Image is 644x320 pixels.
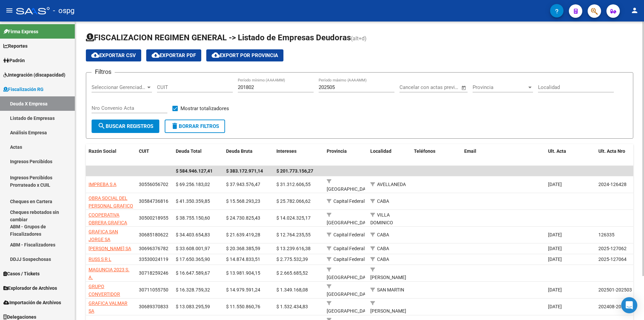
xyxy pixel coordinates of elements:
mat-icon: cloud_download [91,51,99,59]
mat-icon: search [98,122,106,130]
span: 2025-127064 [598,257,627,262]
mat-icon: menu [5,6,13,14]
datatable-header-cell: Email [462,144,545,166]
span: [GEOGRAPHIC_DATA] [327,186,372,192]
span: [PERSON_NAME] SA [89,246,131,251]
span: Intereses [276,148,297,154]
span: CABA [377,246,389,251]
span: [DATE] [548,304,562,309]
span: 30685180622 [139,232,168,237]
span: CABA [377,232,389,237]
span: $ 37.943.576,47 [226,182,260,187]
span: 30584736816 [139,198,168,204]
datatable-header-cell: Provincia [324,144,368,166]
span: CABA [377,198,389,204]
datatable-header-cell: Deuda Bruta [223,144,274,166]
mat-icon: delete [171,122,179,130]
span: [DATE] [548,182,562,187]
span: Firma Express [3,28,38,35]
div: Open Intercom Messenger [621,297,637,313]
span: $ 16.328.759,32 [176,287,210,292]
span: 30556056702 [139,182,168,187]
span: $ 33.608.001,97 [176,246,210,251]
span: Capital Federal [333,257,365,262]
span: Export por Provincia [212,52,278,58]
span: $ 13.981.904,15 [226,270,260,276]
span: [DATE] [548,287,562,292]
span: GRUPO CONVERTIDOR PAPELERO S.R.L. [89,284,125,305]
datatable-header-cell: Localidad [368,144,411,166]
span: Localidad [370,148,391,154]
span: [DATE] [548,232,562,237]
span: VILLA DOMINICO [370,212,393,225]
span: GRAFICA VALMAR SA [89,301,127,314]
span: Provincia [473,84,527,90]
span: 30696376782 [139,246,168,251]
button: Open calendar [460,84,468,92]
mat-icon: cloud_download [212,51,220,59]
span: Padrón [3,57,25,64]
span: $ 20.368.385,59 [226,246,260,251]
button: Exportar CSV [86,49,141,61]
span: Seleccionar Gerenciador [92,84,146,90]
span: $ 16.647.589,67 [176,270,210,276]
span: Deuda Bruta [226,148,253,154]
span: Ult. Acta Nro [598,148,625,154]
span: Importación de Archivos [3,299,61,306]
span: $ 31.312.606,55 [276,182,311,187]
span: Reportes [3,42,28,50]
span: [GEOGRAPHIC_DATA] [327,308,372,314]
span: $ 69.256.183,02 [176,182,210,187]
span: $ 14.979.591,24 [226,287,260,292]
button: Exportar PDF [146,49,201,61]
button: Buscar Registros [92,120,159,133]
span: IMPREBA S A [89,182,116,187]
span: $ 24.730.825,43 [226,215,260,221]
span: Exportar PDF [152,52,196,58]
mat-icon: person [631,6,639,14]
span: 202408-202501 [598,304,632,309]
datatable-header-cell: CUIT [136,144,173,166]
span: RUSS S R L [89,257,111,262]
span: $ 14.874.833,51 [226,257,260,262]
span: $ 201.773.156,27 [276,168,313,174]
span: 30718259246 [139,270,168,276]
span: [GEOGRAPHIC_DATA] [327,275,372,280]
span: Exportar CSV [91,52,136,58]
span: [GEOGRAPHIC_DATA] [327,291,372,297]
span: MAGUNCIA 2023 S. A. [89,267,129,280]
span: Provincia [327,148,347,154]
span: [DATE] [548,257,562,262]
span: 2024-126428 [598,182,627,187]
span: $ 2.775.532,39 [276,257,308,262]
span: $ 1.532.434,83 [276,304,308,309]
span: Integración (discapacidad) [3,71,65,79]
span: $ 34.403.654,83 [176,232,210,237]
datatable-header-cell: Deuda Total [173,144,223,166]
span: $ 21.639.419,28 [226,232,260,237]
span: OBRA SOCIAL DEL PERSONAL GRAFICO [89,195,133,209]
span: Capital Federal [333,232,365,237]
span: $ 1.349.168,08 [276,287,308,292]
span: FISCALIZACION REGIMEN GENERAL -> Listado de Empresas Deudoras [86,33,351,42]
span: CUIT [139,148,149,154]
span: Capital Federal [333,198,365,204]
span: $ 13.083.295,59 [176,304,210,309]
h3: Filtros [92,67,115,77]
span: 2025-127062 [598,246,627,251]
span: - ospg [53,3,74,18]
span: Teléfonos [414,148,435,154]
span: $ 584.946.127,41 [176,168,213,174]
mat-icon: cloud_download [152,51,160,59]
span: Mostrar totalizadores [180,104,229,112]
span: [DATE] [548,246,562,251]
span: Explorador de Archivos [3,284,57,292]
span: Buscar Registros [98,123,153,129]
span: Borrar Filtros [171,123,219,129]
span: GRAFICA SAN JORGE SA [89,229,118,242]
datatable-header-cell: Razón Social [86,144,136,166]
span: 30500218955 [139,215,168,221]
span: 126335 [598,232,614,237]
span: $ 383.172.971,14 [226,168,263,174]
button: Borrar Filtros [165,120,225,133]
